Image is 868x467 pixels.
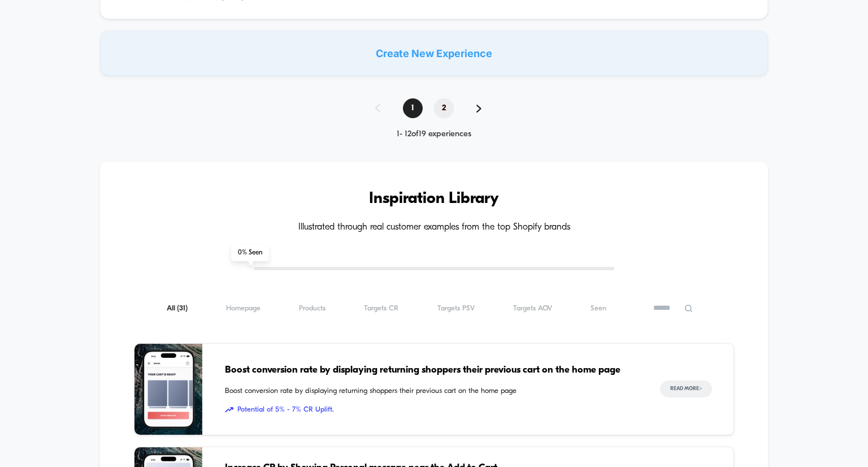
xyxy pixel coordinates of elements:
button: Read More> [660,380,712,397]
img: Boost conversion rate by displaying returning shoppers their previous cart on the home page [134,344,202,435]
span: Targets CR [364,304,398,313]
div: Create New Experience [100,31,769,76]
span: Potential of 5% - 7% CR Uplift. [225,404,638,416]
span: 0 % Seen [231,244,269,261]
span: Seen [591,304,606,313]
h4: Illustrated through real customer examples from the top Shopify brands [134,222,735,233]
h3: Inspiration Library [134,190,735,208]
img: pagination forward [476,105,481,113]
span: Targets AOV [513,304,552,313]
span: Targets PSV [437,304,475,313]
span: Homepage [226,304,261,313]
span: Boost conversion rate by displaying returning shoppers their previous cart on the home page [225,363,638,378]
span: Boost conversion rate by displaying returning shoppers their previous cart on the home page [225,386,638,397]
div: 1 - 12 of 19 experiences [364,129,504,139]
span: 2 [434,98,454,118]
span: ( 31 ) [177,305,188,312]
span: 1 [403,98,423,118]
span: All [167,304,188,313]
span: Products [299,304,325,313]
